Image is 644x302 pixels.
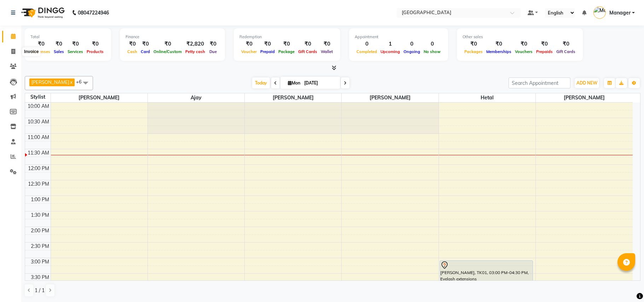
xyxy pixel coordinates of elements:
[379,40,402,48] div: 1
[402,49,422,54] span: Ongoing
[302,78,337,88] input: 2025-09-01
[252,77,270,88] span: Today
[184,40,207,48] div: ₹2,820
[66,49,85,54] span: Services
[29,243,51,250] div: 2:30 PM
[51,93,147,102] span: [PERSON_NAME]
[85,40,105,48] div: ₹0
[30,40,52,48] div: ₹0
[355,40,379,48] div: 0
[29,274,51,281] div: 3:30 PM
[277,49,296,54] span: Package
[18,3,66,23] img: logo
[463,34,577,40] div: Other sales
[614,274,637,295] iframe: chat widget
[52,40,66,48] div: ₹0
[355,49,379,54] span: Completed
[26,103,51,110] div: 10:00 AM
[575,78,599,88] button: ADD NEW
[66,40,85,48] div: ₹0
[184,49,207,54] span: Petty cash
[422,49,442,54] span: No show
[76,79,87,85] span: +6
[534,40,555,48] div: ₹0
[513,40,534,48] div: ₹0
[30,34,105,40] div: Total
[52,49,66,54] span: Sales
[239,34,335,40] div: Redemption
[555,49,577,54] span: Gift Cards
[319,49,335,54] span: Wallet
[259,40,277,48] div: ₹0
[27,165,51,172] div: 12:00 PM
[534,49,555,54] span: Prepaids
[342,93,438,102] span: [PERSON_NAME]
[126,49,139,54] span: Cash
[513,49,534,54] span: Vouchers
[277,40,296,48] div: ₹0
[463,49,485,54] span: Packages
[25,93,51,101] div: Stylist
[439,93,535,102] span: Hetal
[85,49,105,54] span: Products
[485,49,513,54] span: Memberships
[259,49,277,54] span: Prepaid
[609,9,631,17] span: Manager
[139,49,152,54] span: Card
[286,80,302,86] span: Mon
[207,40,219,48] div: ₹0
[593,6,606,19] img: Manager
[208,49,219,54] span: Due
[245,93,341,102] span: [PERSON_NAME]
[29,227,51,234] div: 2:00 PM
[402,40,422,48] div: 0
[26,134,51,141] div: 11:00 AM
[29,211,51,219] div: 1:30 PM
[31,79,69,85] span: [PERSON_NAME]
[69,79,72,85] a: x
[379,49,402,54] span: Upcoming
[152,40,184,48] div: ₹0
[239,40,259,48] div: ₹0
[355,34,442,40] div: Appointment
[26,118,51,126] div: 10:30 AM
[29,258,51,266] div: 3:00 PM
[126,34,219,40] div: Finance
[27,180,51,188] div: 12:30 PM
[422,40,442,48] div: 0
[296,49,319,54] span: Gift Cards
[485,40,513,48] div: ₹0
[152,49,184,54] span: Online/Custom
[576,80,597,86] span: ADD NEW
[148,93,244,102] span: ajay
[536,93,633,102] span: [PERSON_NAME]
[239,49,259,54] span: Voucher
[319,40,335,48] div: ₹0
[139,40,152,48] div: ₹0
[29,196,51,203] div: 1:00 PM
[126,40,139,48] div: ₹0
[26,149,51,157] div: 11:30 AM
[35,287,45,294] span: 1 / 1
[22,48,40,56] div: Invoice
[555,40,577,48] div: ₹0
[463,40,485,48] div: ₹0
[509,77,570,88] input: Search Appointment
[296,40,319,48] div: ₹0
[78,3,109,23] b: 08047224946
